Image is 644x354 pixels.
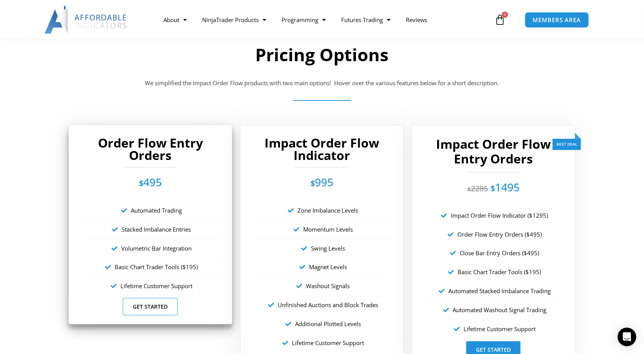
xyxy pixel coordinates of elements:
[448,287,551,295] span: Automated Stacked Imbalance Trading
[483,9,517,31] a: 0
[467,185,471,193] span: $
[121,244,192,252] span: Volumetric Bar Integration
[453,306,546,314] span: Automated Washout Signal Trading
[45,6,128,34] img: LogoAI | Affordable Indicators – NinjaTrader
[311,175,333,189] span: 995
[303,225,353,233] span: Momentum Levels
[292,339,364,347] span: Lifetime Customer Support
[278,301,378,309] span: Unfinished Auctions and Block Trades
[533,17,581,23] span: MEMBERS AREA
[491,180,520,194] span: 1495
[120,282,192,290] span: Lifetime Customer Support
[156,11,493,29] nav: Menu
[525,12,589,28] a: MEMBERS AREA
[194,11,274,29] a: NinjaTrader Products
[333,11,398,29] a: Futures Trading
[123,298,178,315] a: Get Started
[424,137,563,167] h2: Impact Order Flow Entry Orders
[81,137,220,162] h2: Order Flow Entry Orders
[458,268,541,276] span: Basic Chart Trader Tools ($195)
[139,178,143,189] span: $
[80,43,564,66] h2: Pricing Options
[80,78,564,89] p: We simplified the Impact Order Flow products with two main options! Hover over the various featur...
[306,282,350,290] span: Washout Signals
[451,211,548,219] span: Impact Order Flow Indicator ($1295)
[311,244,345,252] span: Swing Levels
[502,12,508,18] span: 0
[131,206,182,214] span: Automated Trading
[491,183,495,194] span: $
[618,328,636,346] div: Open Intercom Messenger
[115,263,198,271] span: Basic Chart Trader Tools ($195)
[274,11,333,29] a: Programming
[467,183,488,194] del: 2285
[457,230,542,238] span: Order Flow Entry Orders ($495)
[156,11,194,29] a: About
[311,178,315,189] span: $
[309,263,347,271] span: Magnet Levels
[297,206,358,214] span: Zone Imbalance Levels
[398,11,435,29] a: Reviews
[295,320,361,328] span: Additional Plotted Levels
[460,249,539,257] span: Close Bar Entry Orders ($495)
[122,225,191,233] span: Stacked Imbalance Entries
[464,325,536,333] span: Lifetime Customer Support
[252,137,392,162] h2: Impact Order Flow Indicator
[139,175,162,189] span: 495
